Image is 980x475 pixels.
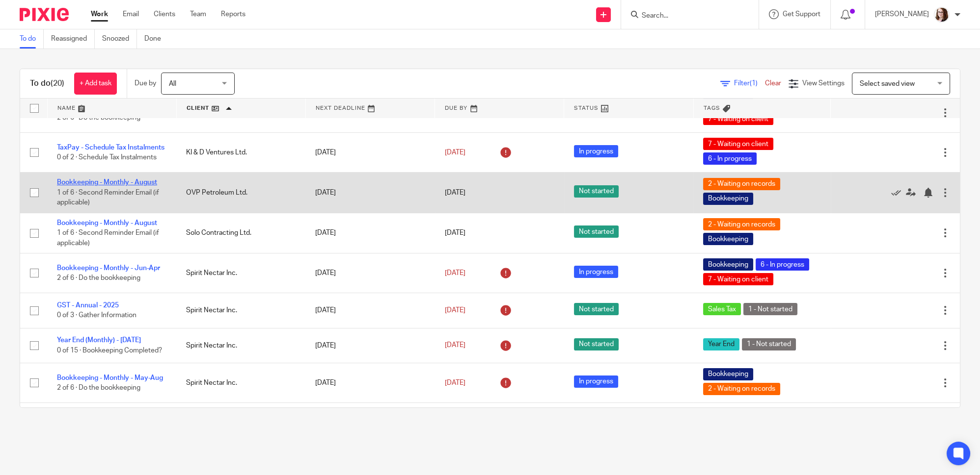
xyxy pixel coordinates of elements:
[703,178,780,190] span: 2 - Waiting on records
[305,133,435,173] td: [DATE]
[445,270,465,276] span: [DATE]
[57,375,163,381] a: Bookkeeping - Monthly - May-Aug
[305,328,435,363] td: [DATE]
[176,253,305,293] td: Spirit Nectar Inc.
[574,303,619,315] span: Not started
[704,105,720,111] span: Tags
[190,9,206,19] a: Team
[57,347,162,354] span: 0 of 15 · Bookkeeping Completed?
[574,266,618,278] span: In progress
[756,258,809,271] span: 6 - In progress
[783,11,820,18] span: Get Support
[703,193,753,205] span: Bookkeeping
[51,29,95,49] a: Reassigned
[703,383,780,395] span: 2 - Waiting on records
[176,213,305,253] td: Solo Contracting Ltd.
[891,188,906,198] a: Mark as done
[221,9,245,19] a: Reports
[574,225,619,238] span: Not started
[765,80,781,87] a: Clear
[20,8,69,21] img: Pixie
[445,379,465,386] span: [DATE]
[445,149,465,156] span: [DATE]
[703,303,741,315] span: Sales Tax
[305,293,435,328] td: [DATE]
[641,12,729,21] input: Search
[57,229,159,247] span: 1 of 6 · Second Reminder Email (if applicable)
[875,9,929,19] p: [PERSON_NAME]
[305,213,435,253] td: [DATE]
[74,73,117,95] a: + Add task
[445,229,465,236] span: [DATE]
[57,144,164,151] a: TaxPay - Schedule Tax Instalments
[574,375,618,388] span: In progress
[750,80,758,87] span: (1)
[703,152,757,165] span: 6 - In progress
[743,303,797,315] span: 1 - Not started
[703,338,739,350] span: Year End
[703,218,780,230] span: 2 - Waiting on records
[176,328,305,363] td: Spirit Nectar Inc.
[57,265,160,272] a: Bookkeeping - Monthly - Jun-Apr
[305,173,435,213] td: [DATE]
[934,7,950,23] img: Kelsey%20Website-compressed%20Resized.jpg
[703,368,753,380] span: Bookkeeping
[574,145,618,157] span: In progress
[123,9,139,19] a: Email
[305,253,435,293] td: [DATE]
[305,363,435,403] td: [DATE]
[703,258,753,271] span: Bookkeeping
[860,80,915,87] span: Select saved view
[20,29,44,49] a: To do
[57,337,141,344] a: Year End (Monthly) - [DATE]
[176,133,305,173] td: KI & D Ventures Ltd.
[57,154,157,161] span: 0 of 2 · Schedule Tax Instalments
[102,29,137,49] a: Snoozed
[703,113,773,125] span: 7 - Waiting on client
[445,307,465,314] span: [DATE]
[574,185,619,198] span: Not started
[57,220,157,226] a: Bookkeeping - Monthly - August
[802,80,844,87] span: View Settings
[176,403,305,443] td: Terel Electric Ltd.
[57,275,140,281] span: 2 of 6 · Do the bookkeeping
[703,233,753,245] span: Bookkeeping
[445,189,465,196] span: [DATE]
[176,363,305,403] td: Spirit Nectar Inc.
[91,9,108,19] a: Work
[51,79,64,87] span: (20)
[703,273,773,285] span: 7 - Waiting on client
[57,189,159,206] span: 1 of 6 · Second Reminder Email (if applicable)
[734,80,765,87] span: Filter
[445,342,465,349] span: [DATE]
[57,179,157,186] a: Bookkeeping - Monthly - August
[305,403,435,443] td: [DATE]
[144,29,168,49] a: Done
[154,9,175,19] a: Clients
[176,293,305,328] td: Spirit Nectar Inc.
[135,78,156,88] p: Due by
[57,302,119,309] a: GST - Annual - 2025
[176,173,305,213] td: OVP Petroleum Ltd.
[703,138,773,150] span: 7 - Waiting on client
[57,312,136,319] span: 0 of 3 · Gather Information
[574,338,619,350] span: Not started
[30,78,64,89] h1: To do
[57,384,140,391] span: 2 of 6 · Do the bookkeeping
[169,80,176,87] span: All
[742,338,796,350] span: 1 - Not started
